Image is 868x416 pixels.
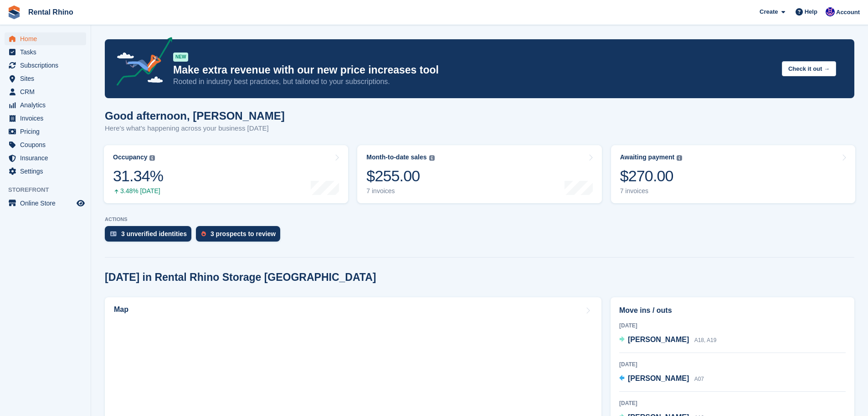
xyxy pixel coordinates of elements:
a: menu [5,72,86,85]
div: 3.48% [DATE] [113,187,163,195]
a: menu [5,152,86,164]
span: [PERSON_NAME] [628,336,689,343]
a: Occupancy 31.34% 3.48% [DATE] [104,145,348,203]
span: A07 [694,376,704,382]
a: menu [5,99,86,111]
img: stora-icon-8386f47178a22dfd0bd8f6a31ec36ba5ce8667c1dd55bd0f319d3a0aa187defe.svg [7,5,21,19]
span: Invoices [20,112,75,125]
span: Storefront [8,185,91,195]
a: menu [5,32,86,45]
div: [DATE] [619,360,846,369]
span: Subscriptions [20,59,75,72]
a: menu [5,165,86,178]
span: Sites [20,72,75,85]
div: 7 invoices [366,187,434,195]
div: 31.34% [113,167,163,185]
a: menu [5,59,86,72]
a: [PERSON_NAME] A18, A19 [619,334,716,346]
a: menu [5,125,86,138]
span: Account [836,8,860,17]
div: $270.00 [620,167,683,185]
h2: [DATE] in Rental Rhino Storage [GEOGRAPHIC_DATA] [105,271,376,284]
span: Online Store [20,197,75,210]
p: Rooted in industry best practices, but tailored to your subscriptions. [173,77,775,87]
a: menu [5,197,86,210]
a: Rental Rhino [25,5,77,20]
div: [DATE] [619,321,846,330]
div: 3 unverified identities [121,230,187,237]
p: Here's what's happening across your business [DATE] [105,123,285,134]
a: 3 unverified identities [105,226,196,246]
a: [PERSON_NAME] A07 [619,373,704,385]
span: Analytics [20,99,75,111]
a: menu [5,112,86,125]
h1: Good afternoon, [PERSON_NAME] [105,110,285,122]
span: Insurance [20,152,75,164]
div: Month-to-date sales [366,153,426,161]
img: icon-info-grey-7440780725fd019a000dd9b08b2336e03edf1995a4989e88bcd33f0948082b44.svg [677,155,682,161]
img: icon-info-grey-7440780725fd019a000dd9b08b2336e03edf1995a4989e88bcd33f0948082b44.svg [149,155,155,161]
span: Settings [20,165,75,178]
img: prospect-51fa495bee0391a8d652442698ab0144808aea92771e9ea1ae160a38d050c398.svg [201,231,206,237]
span: Coupons [20,138,75,151]
a: Preview store [75,198,86,209]
a: Awaiting payment $270.00 7 invoices [611,145,855,203]
span: Create [760,7,778,16]
img: price-adjustments-announcement-icon-8257ccfd72463d97f412b2fc003d46551f7dbcb40ab6d574587a9cd5c0d94... [109,37,173,89]
button: Check it out → [782,61,836,76]
div: [DATE] [619,399,846,407]
div: 7 invoices [620,187,683,195]
span: A18, A19 [694,337,717,343]
img: icon-info-grey-7440780725fd019a000dd9b08b2336e03edf1995a4989e88bcd33f0948082b44.svg [429,155,435,161]
span: CRM [20,85,75,98]
div: 3 prospects to review [211,230,276,237]
a: Month-to-date sales $255.00 7 invoices [357,145,601,203]
a: menu [5,138,86,151]
a: 3 prospects to review [196,226,285,246]
a: menu [5,46,86,58]
div: NEW [173,53,188,62]
h2: Map [114,305,128,314]
span: Help [805,7,817,16]
p: Make extra revenue with our new price increases tool [173,63,775,77]
span: Tasks [20,46,75,58]
span: Home [20,32,75,45]
div: $255.00 [366,167,434,185]
div: Awaiting payment [620,153,675,161]
div: Occupancy [113,153,147,161]
span: Pricing [20,125,75,138]
span: [PERSON_NAME] [628,374,689,382]
img: verify_identity-adf6edd0f0f0b5bbfe63781bf79b02c33cf7c696d77639b501bdc392416b5a36.svg [110,231,117,237]
img: Ari Kolas [826,7,835,16]
h2: Move ins / outs [619,305,846,316]
a: menu [5,85,86,98]
p: ACTIONS [105,216,854,222]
